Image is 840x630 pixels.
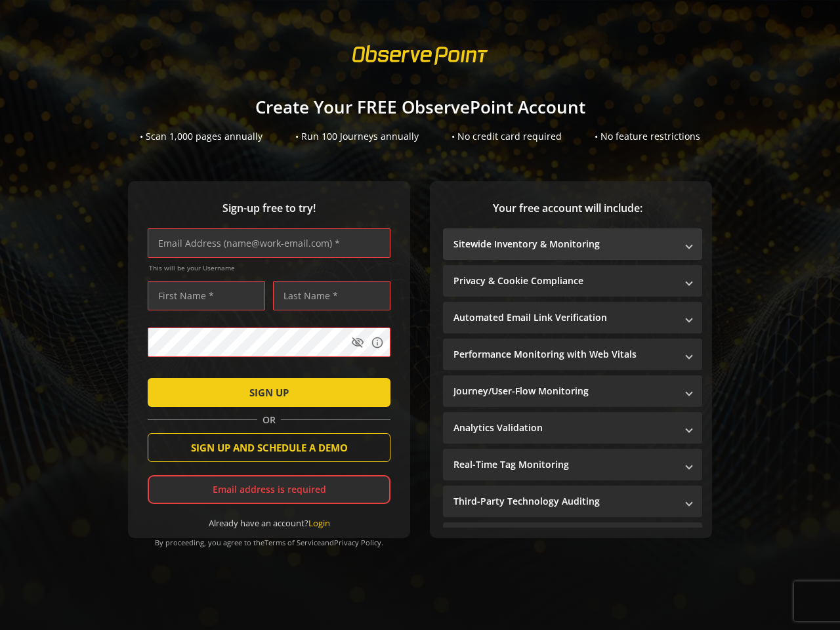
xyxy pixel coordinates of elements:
[443,412,702,444] mat-expansion-panel-header: Analytics Validation
[453,495,676,508] mat-panel-title: Third-Party Technology Auditing
[264,537,321,547] a: Terms of Service
[443,228,702,260] mat-expansion-panel-header: Sitewide Inventory & Monitoring
[443,449,702,480] mat-expansion-panel-header: Real-Time Tag Monitoring
[257,413,281,427] span: OR
[148,475,390,504] div: Email address is required
[308,517,330,529] a: Login
[453,385,676,398] mat-panel-title: Journey/User-Flow Monitoring
[148,228,390,258] input: Email Address (name@work-email.com) *
[443,486,702,517] mat-expansion-panel-header: Third-Party Technology Auditing
[351,336,364,349] mat-icon: visibility_off
[453,458,676,471] mat-panel-title: Real-Time Tag Monitoring
[334,537,381,547] a: Privacy Policy
[191,436,348,459] span: SIGN UP AND SCHEDULE A DEMO
[453,274,676,287] mat-panel-title: Privacy & Cookie Compliance
[148,433,390,462] button: SIGN UP AND SCHEDULE A DEMO
[443,265,702,297] mat-expansion-panel-header: Privacy & Cookie Compliance
[148,201,390,216] span: Sign-up free to try!
[451,130,562,143] div: • No credit card required
[453,348,676,361] mat-panel-title: Performance Monitoring with Web Vitals
[273,281,390,310] input: Last Name *
[453,238,676,251] mat-panel-title: Sitewide Inventory & Monitoring
[595,130,700,143] div: • No feature restrictions
[249,381,289,404] span: SIGN UP
[295,130,419,143] div: • Run 100 Journeys annually
[371,336,384,349] mat-icon: info
[140,130,262,143] div: • Scan 1,000 pages annually
[443,375,702,407] mat-expansion-panel-header: Journey/User-Flow Monitoring
[443,339,702,370] mat-expansion-panel-header: Performance Monitoring with Web Vitals
[149,263,390,272] span: This will be your Username
[148,378,390,407] button: SIGN UP
[443,201,692,216] span: Your free account will include:
[453,421,676,434] mat-panel-title: Analytics Validation
[453,311,676,324] mat-panel-title: Automated Email Link Verification
[443,302,702,333] mat-expansion-panel-header: Automated Email Link Verification
[148,517,390,530] div: Already have an account?
[148,529,390,547] div: By proceeding, you agree to the and .
[148,281,265,310] input: First Name *
[443,522,702,554] mat-expansion-panel-header: Global Site Auditing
